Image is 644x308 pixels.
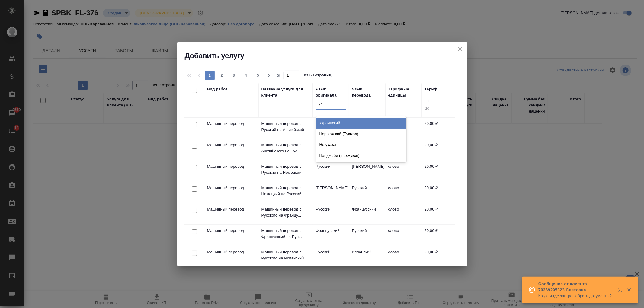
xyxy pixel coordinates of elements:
[316,86,346,98] div: Язык оригинала
[253,72,263,78] span: 5
[261,249,310,261] p: Машинный перевод с Русского на Испанский
[229,71,239,80] button: 3
[207,164,255,170] p: Машинный перевод
[614,284,629,298] button: Открыть в новой вкладке
[261,86,310,98] div: Название услуги для клиента
[388,86,418,98] div: Тарифные единицы
[316,118,406,129] div: Украинский
[304,71,332,80] span: из 60 страниц
[538,281,614,293] p: Сообщение от клиента 79269295323 Светлана
[313,246,349,267] td: Русский
[313,203,349,224] td: Русский
[217,72,227,78] span: 2
[261,142,310,154] p: Машинный перевод с Английского на Рус...
[207,86,228,92] div: Вид работ
[421,182,458,203] td: 20,00 ₽
[313,225,349,246] td: Французский
[385,246,421,267] td: слово
[241,72,251,78] span: 4
[261,228,310,240] p: Машинный перевод с Французский на Рус...
[421,246,458,267] td: 20,00 ₽
[261,185,310,197] p: Машинный перевод с Немецкий на Русский
[313,118,349,139] td: Русский
[623,287,635,293] button: Закрыть
[425,86,437,92] div: Тариф
[261,206,310,218] p: Машинный перевод с Русского на Францу...
[217,71,227,80] button: 2
[349,160,385,182] td: [PERSON_NAME]
[421,118,458,139] td: 20,00 ₽
[261,164,310,176] p: Машинный перевод с Русский на Немецкий
[313,182,349,203] td: [PERSON_NAME]
[207,228,255,234] p: Машинный перевод
[385,160,421,182] td: слово
[185,51,467,61] h2: Добавить услугу
[207,142,255,148] p: Машинный перевод
[349,225,385,246] td: Русский
[352,86,382,98] div: Язык перевода
[385,203,421,224] td: слово
[385,182,421,203] td: слово
[349,203,385,224] td: Французский
[241,71,251,80] button: 4
[207,185,255,191] p: Машинный перевод
[421,160,458,182] td: 20,00 ₽
[425,98,455,105] input: От
[229,72,239,78] span: 3
[349,246,385,267] td: Испанский
[421,203,458,224] td: 20,00 ₽
[207,249,255,255] p: Машинный перевод
[313,139,349,160] td: Английский
[316,139,406,150] div: Не указан
[421,225,458,246] td: 20,00 ₽
[207,121,255,127] p: Машинный перевод
[316,150,406,161] div: Панджаби (шахмукхи)
[207,206,255,212] p: Машинный перевод
[421,139,458,160] td: 20,00 ₽
[385,225,421,246] td: слово
[316,129,406,139] div: Норвежский (Букмол)
[313,160,349,182] td: Русский
[456,44,465,53] button: close
[349,182,385,203] td: Русский
[538,293,614,299] p: Когда и где завтра забрать документы?
[261,121,310,133] p: Машинный перевод с Русский на Английский
[425,105,455,113] input: До
[253,71,263,80] button: 5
